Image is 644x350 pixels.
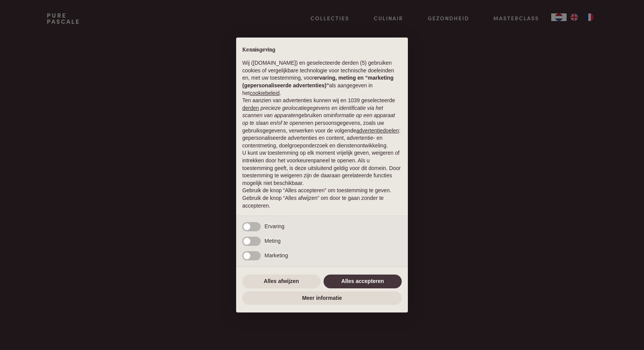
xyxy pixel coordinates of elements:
[250,90,279,96] a: cookiebeleid
[242,112,395,126] em: informatie op een apparaat op te slaan en/of te openen
[242,275,320,288] button: Alles afwijzen
[242,47,402,54] h2: Kennisgeving
[242,75,393,88] strong: ervaring, meting en “marketing (gepersonaliseerde advertenties)”
[242,291,402,305] button: Meer informatie
[356,127,399,135] button: advertentiedoelen
[242,105,259,112] button: derden
[242,97,402,149] p: Ten aanzien van advertenties kunnen wij en 1039 geselecteerde gebruiken om en persoonsgegevens, z...
[242,59,402,97] p: Wij ([DOMAIN_NAME]) en geselecteerde derden (5) gebruiken cookies of vergelijkbare technologie vo...
[242,149,402,187] p: U kunt uw toestemming op elk moment vrijelijk geven, weigeren of intrekken door het voorkeurenpan...
[264,252,288,258] span: Marketing
[324,275,402,288] button: Alles accepteren
[264,223,284,229] span: Ervaring
[264,238,281,244] span: Meting
[242,105,383,119] em: precieze geolocatiegegevens en identificatie via het scannen van apparaten
[242,187,402,209] p: Gebruik de knop “Alles accepteren” om toestemming te geven. Gebruik de knop “Alles afwijzen” om d...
